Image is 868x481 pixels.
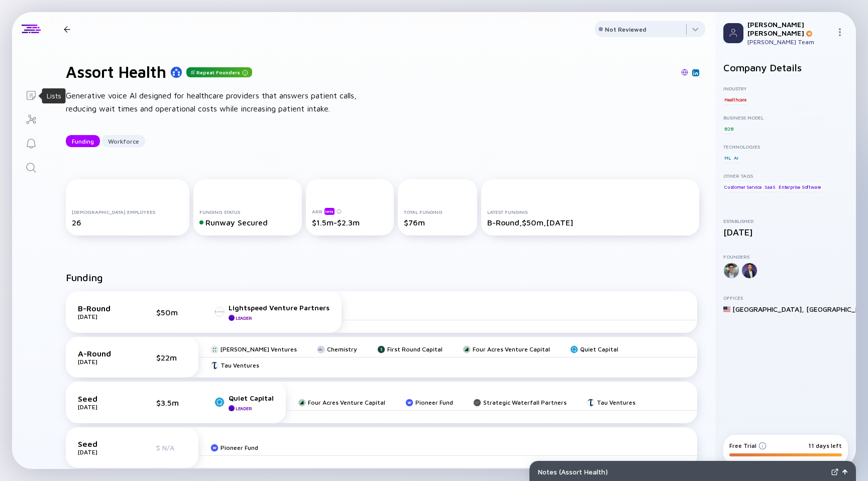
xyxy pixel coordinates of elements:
[377,345,443,353] a: First Round Capital
[723,124,734,134] div: B2B
[723,153,732,163] div: ML
[681,69,688,76] img: Assort Health Website
[723,227,848,237] div: [DATE]
[723,306,730,313] img: United States Flag
[78,439,128,448] div: Seed
[72,209,183,215] div: [DEMOGRAPHIC_DATA] Employees
[199,218,296,227] div: Runway Secured
[317,345,357,353] a: Chemistry
[102,135,145,147] button: Workforce
[729,442,767,449] div: Free Trial
[327,345,357,353] div: Chemistry
[473,345,550,353] div: Four Acres Venture Capital
[405,399,453,406] a: Pioneer Fund
[66,89,387,115] div: Generative voice AI designed for healthcare providers that answers patient calls, reducing wait t...
[221,345,297,353] div: [PERSON_NAME] Ventures
[463,345,550,353] a: Four Acres Venture Capital
[229,394,274,402] div: Quiet Capital
[580,345,618,353] div: Quiet Capital
[487,209,693,215] div: Latest Funding
[538,467,827,476] div: Notes ( Assort Health )
[78,349,128,358] div: A-Round
[764,182,776,192] div: SaaS
[72,218,183,227] div: 26
[605,26,646,33] div: Not Reviewed
[210,345,297,353] a: [PERSON_NAME] Ventures
[210,444,258,451] a: Pioneer Fund
[723,144,848,150] div: Technologies
[597,399,635,406] div: Tau Ventures
[747,20,832,37] div: [PERSON_NAME] [PERSON_NAME]
[221,362,259,369] div: Tau Ventures
[723,173,848,179] div: Other Tags
[723,23,743,43] img: Profile Picture
[404,218,471,227] div: $76m
[723,218,848,224] div: Established
[308,399,385,406] div: Four Acres Venture Capital
[12,106,50,131] a: Investor Map
[199,209,296,215] div: Funding Status
[12,131,50,155] a: Reminders
[831,468,838,475] img: Expand Notes
[236,406,252,411] div: Leader
[587,399,635,406] a: Tau Ventures
[78,313,128,320] div: [DATE]
[723,295,848,301] div: Offices
[312,207,388,215] div: ARR
[723,94,747,104] div: Healthcare
[723,254,848,260] div: Founders
[570,345,618,353] a: Quiet Capital
[66,135,100,147] button: Funding
[387,345,443,353] div: First Round Capital
[66,272,103,283] h2: Funding
[473,399,567,406] a: Strategic Waterfall Partners
[214,394,274,411] a: Quiet CapitalLeader
[229,303,330,312] div: Lightspeed Venture Partners
[186,67,252,77] div: Repeat Founders
[324,208,335,215] div: beta
[214,303,330,321] a: Lightspeed Venture PartnersLeader
[404,209,471,215] div: Total Funding
[723,85,848,91] div: Industry
[778,182,822,192] div: Enterprise Software
[47,91,61,101] div: Lists
[733,153,739,163] div: AI
[156,398,186,407] div: $3.5m
[102,134,145,149] div: Workforce
[808,442,842,449] div: 11 days left
[693,70,698,75] img: Assort Health Linkedin Page
[842,469,847,474] img: Open Notes
[78,304,128,313] div: B-Round
[723,182,763,192] div: Customer Service
[210,362,259,369] a: Tau Ventures
[298,399,385,406] a: Four Acres Venture Capital
[312,218,388,227] div: $1.5m-$2.3m
[723,114,848,121] div: Business Model
[66,134,100,149] div: Funding
[221,444,258,451] div: Pioneer Fund
[66,62,166,81] h1: Assort Health
[747,38,832,46] div: [PERSON_NAME] Team
[78,403,128,411] div: [DATE]
[483,399,567,406] div: Strategic Waterfall Partners
[415,399,453,406] div: Pioneer Fund
[12,155,50,179] a: Search
[78,358,128,366] div: [DATE]
[723,62,848,73] h2: Company Details
[156,443,186,452] div: $ N/A
[487,218,693,227] div: B-Round, $50m, [DATE]
[78,448,128,456] div: [DATE]
[236,315,252,321] div: Leader
[836,28,844,36] img: Menu
[156,353,186,362] div: $22m
[732,305,804,313] div: [GEOGRAPHIC_DATA] ,
[78,394,128,403] div: Seed
[156,308,186,317] div: $50m
[12,82,50,106] a: Lists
